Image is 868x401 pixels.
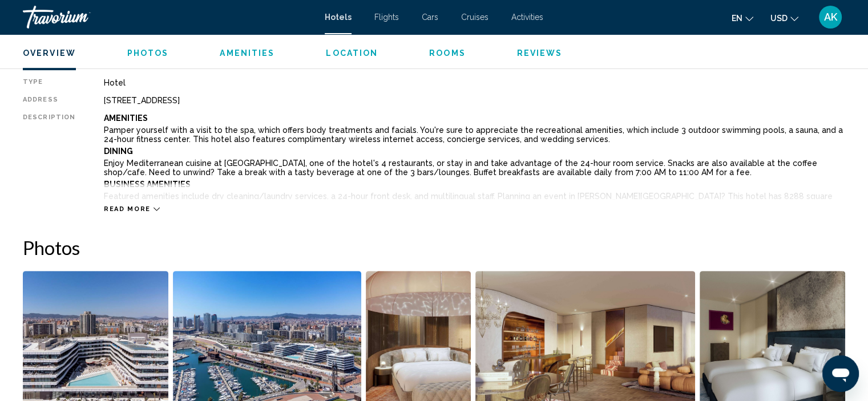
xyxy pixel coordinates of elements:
[104,205,151,213] span: Read more
[511,13,543,22] a: Activities
[732,14,742,23] span: en
[104,147,133,156] b: Dining
[104,96,845,105] div: [STREET_ADDRESS]
[732,10,753,26] button: Change language
[429,48,466,58] span: Rooms
[23,78,75,87] div: Type
[326,48,378,58] span: Location
[104,159,845,177] p: Enjoy Mediterranean cuisine at [GEOGRAPHIC_DATA], one of the hotel's 4 restaurants, or stay in an...
[23,236,845,259] h2: Photos
[822,355,859,392] iframe: Button to launch messaging window
[104,125,845,144] p: Pamper yourself with a visit to the spa, which offers body treatments and facials. You're sure to...
[325,13,352,22] a: Hotels
[104,205,160,213] button: Read more
[220,48,274,58] span: Amenities
[104,180,191,189] b: Business Amenities
[461,13,488,22] a: Cruises
[429,48,466,58] button: Rooms
[824,11,837,23] span: AK
[220,48,274,58] button: Amenities
[770,14,788,23] span: USD
[326,48,378,58] button: Location
[770,10,798,26] button: Change currency
[815,5,845,29] button: User Menu
[517,48,563,58] button: Reviews
[422,13,438,22] a: Cars
[23,48,76,58] span: Overview
[23,48,76,58] button: Overview
[127,48,169,58] span: Photos
[104,78,845,87] div: Hotel
[23,6,313,29] a: Travorium
[517,48,563,58] span: Reviews
[127,48,169,58] button: Photos
[104,114,148,123] b: Amenities
[374,13,399,22] a: Flights
[23,96,75,105] div: Address
[23,114,75,199] div: Description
